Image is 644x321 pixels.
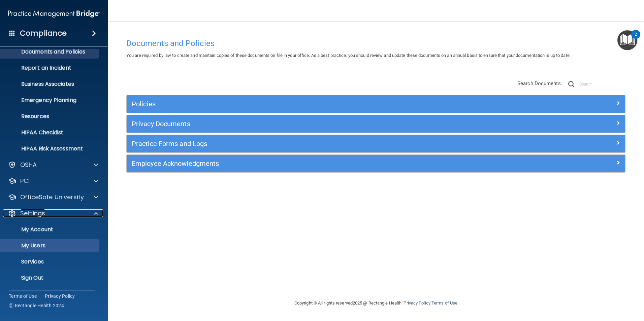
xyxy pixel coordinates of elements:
a: Policies [132,99,620,109]
a: Employee Acknowledgments [132,158,620,169]
a: Privacy Documents [132,118,620,129]
p: Business Associates [4,81,96,87]
a: Privacy Policy [404,300,430,306]
p: Services [4,258,96,265]
p: My Account [4,226,96,233]
p: HIPAA Risk Assessment [4,145,96,152]
span: Search Documents: [517,80,562,86]
p: PCI [20,177,30,185]
img: ic-search.3b580494.png [568,81,574,87]
h4: Compliance [20,29,67,38]
div: 2 [635,34,637,43]
p: OSHA [20,161,37,169]
span: You are required by law to create and maintain copies of these documents on file in your office. ... [126,53,571,58]
a: Privacy Policy [45,293,75,299]
h5: Policies [132,100,495,108]
p: My Users [4,242,96,249]
a: OfficeSafe University [8,193,98,201]
a: Terms of Use [9,293,37,299]
p: Emergency Planning [4,97,96,104]
div: Copyright © All rights reserved 2025 @ Rectangle Health | | [253,292,499,314]
a: Terms of Use [431,300,457,306]
p: Resources [4,113,96,120]
a: PCI [8,177,98,185]
p: Documents and Policies [4,48,96,55]
img: PMB logo [8,7,100,21]
span: Ⓒ Rectangle Health 2024 [9,302,64,309]
button: Open Resource Center, 2 new notifications [617,30,637,50]
p: OfficeSafe University [20,193,84,201]
h5: Privacy Documents [132,120,495,128]
p: Sign Out [4,275,96,281]
a: Settings [8,209,98,217]
p: HIPAA Checklist [4,129,96,136]
p: Settings [20,209,45,217]
h5: Practice Forms and Logs [132,140,495,147]
a: OSHA [8,161,98,169]
h4: Documents and Policies [126,39,625,48]
a: Practice Forms and Logs [132,138,620,149]
input: Search [579,79,625,89]
h5: Employee Acknowledgments [132,160,495,167]
p: Report an Incident [4,65,96,71]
